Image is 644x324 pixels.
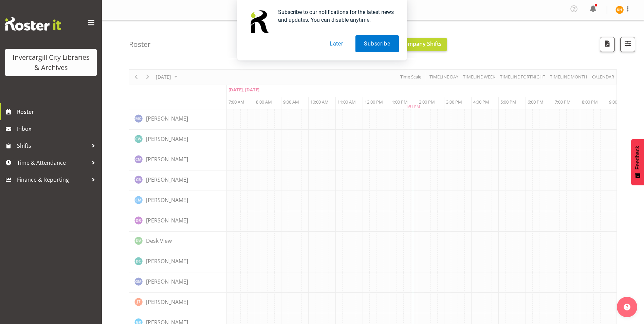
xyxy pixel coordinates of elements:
span: Shifts [17,141,88,151]
div: Invercargill City Libraries & Archives [12,52,90,73]
button: Later [321,35,352,52]
span: Finance & Reporting [17,175,88,185]
img: help-xxl-2.png [624,304,630,310]
button: Subscribe [355,35,399,52]
span: Feedback [634,146,641,169]
span: Time & Attendance [17,158,88,168]
span: Inbox [17,124,98,134]
div: Subscribe to our notifications for the latest news and updates. You can disable anytime. [273,8,399,24]
img: notification icon [245,8,273,35]
span: Roster [17,107,98,117]
button: Feedback - Show survey [631,139,644,185]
